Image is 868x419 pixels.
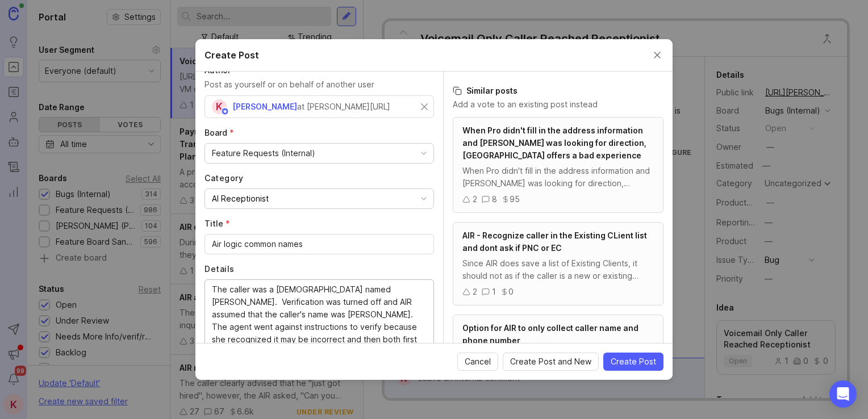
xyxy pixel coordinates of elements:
[492,193,497,206] div: 8
[462,231,647,253] span: AIR - Recognize caller in the Existing CLient list and dont ask if PNC or EC
[510,193,520,206] div: 95
[232,102,297,111] span: [PERSON_NAME]
[829,380,857,408] div: Open Intercom Messenger
[462,257,654,282] div: Since AIR does save a list of Existing Clients, it should not as if the caller is a new or existi...
[492,286,496,298] div: 1
[205,78,434,91] p: Post as yourself or on behalf of another user
[205,219,230,228] span: Title (required)
[603,353,663,371] button: Create Post
[212,99,227,114] div: K
[453,85,663,97] h3: Similar posts
[297,100,390,113] div: at [PERSON_NAME][URL]
[453,117,663,213] a: When Pro didn't fill in the address information and [PERSON_NAME] was looking for direction, [GEO...
[503,353,599,371] button: Create Post and New
[212,283,427,346] textarea: The caller was a [DEMOGRAPHIC_DATA] named [PERSON_NAME]. Verification was turned off and AIR assu...
[465,356,491,367] span: Cancel
[462,125,646,160] span: When Pro didn't fill in the address information and [PERSON_NAME] was looking for direction, [GEO...
[457,353,498,371] button: Cancel
[212,192,269,205] div: AI Receptionist
[205,263,434,275] label: Details
[212,147,315,160] div: Feature Requests (Internal)
[508,286,514,298] div: 0
[212,238,427,250] input: Short, descriptive title
[651,49,663,61] button: Close create post modal
[510,356,591,367] span: Create Post and New
[462,323,639,345] span: Option for AIR to only collect caller name and phone number
[453,315,663,398] a: Option for AIR to only collect caller name and phone number
[221,107,229,116] img: member badge
[473,193,477,206] div: 2
[453,222,663,305] a: AIR - Recognize caller in the Existing CLient list and dont ask if PNC or ECSince AIR does save a...
[462,165,654,190] div: When Pro didn't fill in the address information and [PERSON_NAME] was looking for direction, [GEO...
[453,99,663,110] p: Add a vote to an existing post instead
[611,356,656,367] span: Create Post
[473,286,477,298] div: 2
[205,128,234,137] span: Board (required)
[205,48,259,62] h2: Create Post
[205,173,434,184] label: Category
